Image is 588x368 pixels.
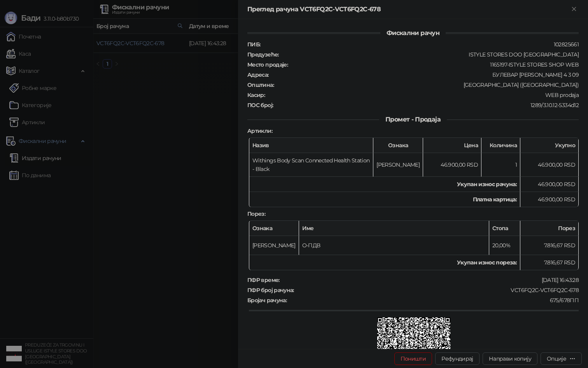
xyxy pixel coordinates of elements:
[274,102,579,109] div: 1289/3.10.12-5334d12
[520,221,579,236] th: Порез
[247,297,287,304] strong: Бројач рачуна :
[247,102,273,109] strong: ПОС број :
[489,355,531,362] span: Направи копију
[249,236,299,255] td: [PERSON_NAME]
[457,259,517,266] strong: Укупан износ пореза:
[247,41,260,48] strong: ПИБ :
[247,5,569,14] div: Преглед рачуна VCT6FQ2C-VCT6FQ2C-678
[280,51,579,58] div: ISTYLE STORES DOO [GEOGRAPHIC_DATA]
[520,255,579,270] td: 7.816,67 RSD
[481,153,520,177] td: 1
[380,29,446,37] span: Фискални рачун
[247,127,272,134] strong: Артикли :
[373,138,423,153] th: Ознака
[423,138,481,153] th: Цена
[520,192,579,207] td: 46.900,00 RSD
[489,236,520,255] td: 20,00%
[569,5,579,14] button: Close
[373,153,423,177] td: [PERSON_NAME]
[520,236,579,255] td: 7.816,67 RSD
[269,71,579,78] div: БУЛЕВАР [PERSON_NAME] 4 3 09
[247,210,265,217] strong: Порез :
[247,61,288,68] strong: Место продаје :
[435,352,479,365] button: Рефундирај
[247,81,274,88] strong: Општина :
[249,221,299,236] th: Ознака
[299,236,489,255] td: О-ПДВ
[261,41,579,48] div: 102825661
[481,138,520,153] th: Количина
[247,51,279,58] strong: Предузеће :
[520,153,579,177] td: 46.900,00 RSD
[520,138,579,153] th: Укупно
[489,221,520,236] th: Стопа
[289,61,579,68] div: 1165197-ISTYLE STORES SHOP WEB
[394,352,432,365] button: Поништи
[379,116,447,123] span: Промет - Продаја
[247,92,265,99] strong: Касир :
[520,177,579,192] td: 46.900,00 RSD
[266,92,579,99] div: WEB prodaja
[247,71,269,78] strong: Адреса :
[423,153,481,177] td: 46.900,00 RSD
[249,138,373,153] th: Назив
[483,352,537,365] button: Направи копију
[280,276,579,283] div: [DATE] 16:43:28
[295,287,579,294] div: VCT6FQ2C-VCT6FQ2C-678
[541,352,582,365] button: Опције
[457,181,517,188] strong: Укупан износ рачуна :
[547,355,566,362] div: Опције
[299,221,489,236] th: Име
[275,81,579,88] div: [GEOGRAPHIC_DATA] ([GEOGRAPHIC_DATA])
[249,153,373,177] td: Withings Body Scan Connected Health Station - Black
[287,297,579,304] div: 675/678ПП
[247,276,280,283] strong: ПФР време :
[247,287,294,294] strong: ПФР број рачуна :
[473,196,517,203] strong: Платна картица :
